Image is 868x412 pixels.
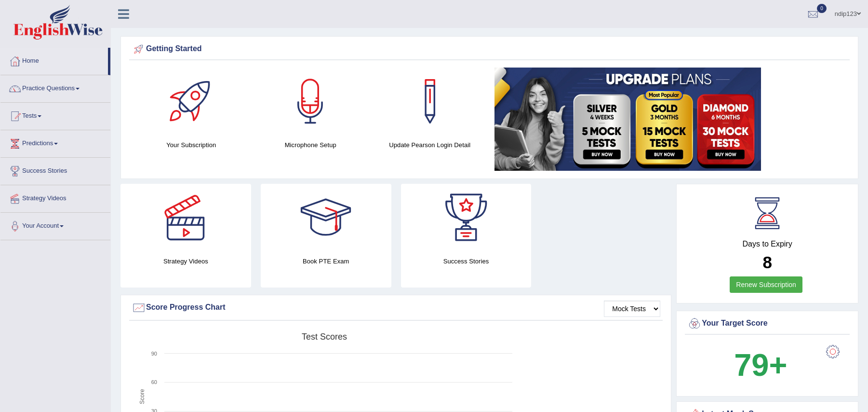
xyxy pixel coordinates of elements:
[139,389,146,404] tspan: Score
[0,75,110,99] a: Practice Questions
[0,103,110,127] a: Tests
[151,379,157,385] text: 60
[687,240,847,248] h4: Days to Expiry
[132,42,847,56] div: Getting Started
[687,316,847,331] div: Your Target Score
[0,185,110,209] a: Strategy Videos
[120,256,251,266] h4: Strategy Videos
[762,253,772,272] b: 8
[494,68,761,171] img: small5.jpg
[132,301,660,315] div: Score Progress Chart
[256,140,366,150] h4: Microphone Setup
[817,4,827,13] span: 0
[261,256,391,266] h4: Book PTE Exam
[151,351,157,357] text: 90
[730,276,802,293] a: Renew Subscription
[0,130,110,154] a: Predictions
[302,332,347,342] tspan: Test scores
[734,347,787,383] b: 79+
[0,48,108,72] a: Home
[136,140,246,150] h4: Your Subscription
[0,213,110,237] a: Your Account
[0,158,110,182] a: Success Stories
[401,256,532,266] h4: Success Stories
[375,140,485,150] h4: Update Pearson Login Detail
